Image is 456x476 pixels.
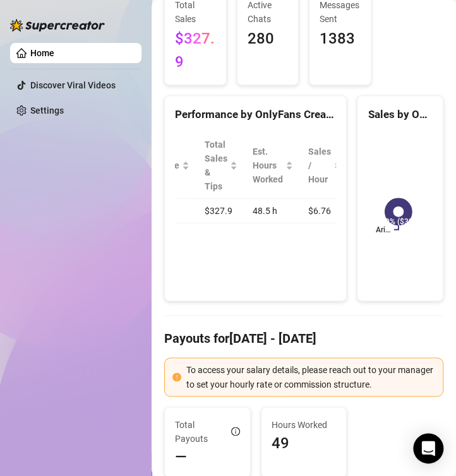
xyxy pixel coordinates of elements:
[301,133,349,199] th: Sales / Hour
[308,145,331,186] span: Sales / Hour
[413,433,443,463] div: Open Intercom Messenger
[197,133,245,199] th: Total Sales & Tips
[272,432,337,453] span: 49
[248,27,289,51] span: 280
[175,417,226,445] span: Total Payouts
[164,330,443,347] h4: Payouts for [DATE] - [DATE]
[10,19,105,32] img: logo-BBDzfeDw.svg
[172,372,181,381] span: exclamation-circle
[30,48,54,58] a: Home
[368,106,433,123] div: Sales by OnlyFans Creator
[175,27,216,74] span: $327.9
[175,106,336,123] div: Performance by OnlyFans Creator
[376,225,390,234] text: Ari…
[175,446,187,467] span: —
[253,145,283,186] div: Est. Hours Worked
[272,417,337,431] span: Hours Worked
[320,27,361,51] span: 1383
[231,427,240,436] span: info-circle
[301,199,349,223] td: $6.76
[30,80,116,90] a: Discover Viral Videos
[30,105,64,116] a: Settings
[205,138,227,193] span: Total Sales & Tips
[197,199,245,223] td: $327.9
[245,199,301,223] td: 48.5 h
[186,363,435,391] div: To access your salary details, please reach out to your manager to set your hourly rate or commis...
